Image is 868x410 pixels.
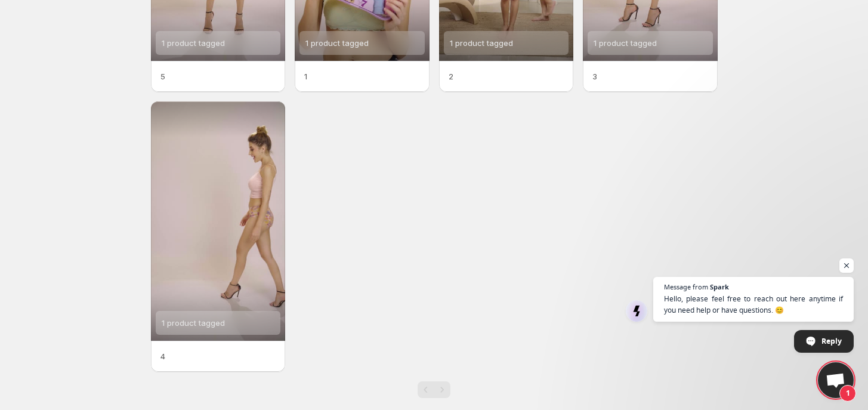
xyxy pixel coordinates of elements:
[160,70,276,82] p: 5
[664,283,708,290] span: Message from
[592,70,708,82] p: 3
[162,38,225,48] span: 1 product tagged
[449,70,564,82] p: 2
[162,318,225,328] span: 1 product tagged
[304,70,420,82] p: 1
[418,381,450,398] nav: Pagination
[160,350,276,362] p: 4
[305,38,369,48] span: 1 product tagged
[594,38,657,48] span: 1 product tagged
[839,385,856,402] span: 1
[818,362,854,398] div: Open chat
[710,283,729,290] span: Spark
[450,38,513,48] span: 1 product tagged
[821,331,842,352] span: Reply
[664,293,843,316] span: Hello, please feel free to reach out here anytime if you need help or have questions. 😊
